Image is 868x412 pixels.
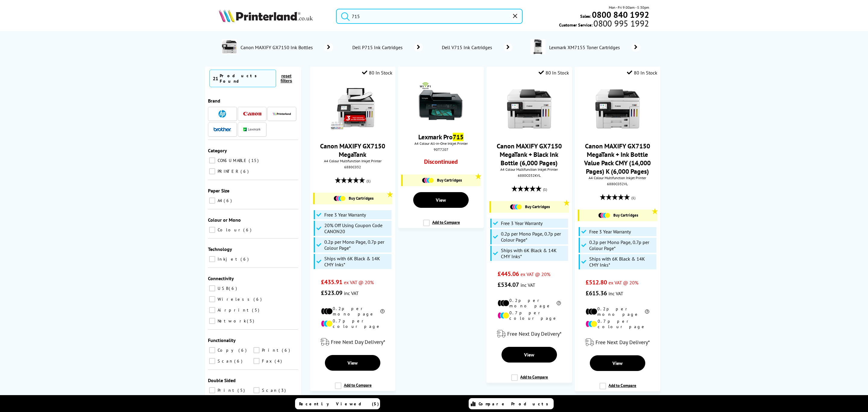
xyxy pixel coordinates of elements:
span: Print [216,388,237,393]
a: Buy Cartridges [494,204,566,210]
a: View [502,347,557,363]
span: Canon MAXIFY GX7150 Ink Bottles [240,44,315,50]
button: reset filters [276,73,297,84]
span: Colour or Mono [208,217,241,223]
span: 6 [241,256,250,262]
a: Canon MAXIFY GX7150 MegaTank + Black Ink Bottle (6,000 Pages) [497,142,562,167]
span: CONSUMABLE [216,158,248,163]
span: (1) [631,192,635,204]
span: USB [216,286,228,291]
img: Printerland Logo [219,9,313,22]
label: Add to Compare [599,383,636,394]
span: View [436,197,446,203]
span: A4 Colour Multifunction Inkjet Printer [489,167,569,172]
div: Products Found [220,73,273,84]
div: 80 In Stock [539,70,569,76]
span: Colour [216,227,243,233]
span: Buy Cartridges [349,196,373,201]
img: canon-gx7150-3-year-warranty-small.jpg [330,86,375,132]
label: Add to Compare [335,382,372,394]
span: Buy Cartridges [613,213,638,218]
span: Free 3 Year Warranty [324,212,366,218]
span: £534.07 [498,281,519,289]
span: PRINTER [216,169,240,174]
span: Free 3 Year Warranty [501,220,542,226]
span: Inkjet [216,256,240,262]
span: A4 Colour Multifunction Inkjet Printer [313,159,392,163]
label: Add to Compare [423,220,460,231]
span: Free 3 Year Warranty [589,229,631,235]
div: modal_delivery [578,334,657,351]
span: View [524,352,534,358]
li: 0.2p per mono page [586,306,649,317]
input: Print 6 [253,347,259,353]
a: Lexmark XM7155 Toner Cartridges [549,39,640,55]
span: Paper Size [208,188,229,194]
div: 90T7207 [403,147,479,152]
input: Wireless 6 [209,296,215,302]
input: PRINTER 6 [209,168,215,174]
img: Cartridges [510,204,522,210]
img: XM7155-conspage.jpg [530,39,546,54]
span: £523.09 [321,289,342,297]
span: Ships with 6K Black & 14K CMY Inks* [589,256,655,268]
img: Cartridges [598,213,610,218]
input: Airprint 5 [209,307,215,313]
input: Fax 4 [253,358,259,364]
div: modal_delivery [313,334,392,350]
a: Buy Cartridges [318,196,389,201]
li: 0.7p per colour page [498,310,561,321]
li: 0.7p per colour page [586,319,649,329]
div: 6880C032KVL [491,173,567,178]
div: 80 In Stock [362,70,392,76]
div: modal_delivery [489,325,569,342]
input: USB 6 [209,285,215,291]
span: 0.2p per Mono Page, 0.7p per Colour Page* [501,231,567,243]
img: canon-maxify-gx7150-front-small.jpg [507,86,552,132]
span: 20% Off Using Coupon Code CANON20 [324,222,390,234]
span: Compare Products [479,401,552,407]
span: Wireless [216,296,253,302]
span: ex VAT @ 20% [520,271,550,277]
span: 0.2p per Mono Page, 0.7p per Colour Page* [324,239,390,251]
img: HP [219,110,226,118]
span: £615.36 [586,289,607,297]
input: Copy 6 [209,347,215,353]
a: Canon MAXIFY GX7150 Ink Bottles [240,39,333,55]
label: Add to Compare [511,374,548,386]
span: £445.06 [498,270,519,278]
span: Connectivity [208,275,234,281]
span: 5 [252,307,261,313]
span: inc VAT [520,282,535,288]
span: 15 [249,158,260,163]
span: A4 [216,198,223,203]
div: Discontinued [409,158,473,169]
span: View [348,360,358,366]
span: Mon - Fri 9:00am - 5:30pm [609,5,649,10]
span: Category [208,147,227,154]
span: 6 [253,296,263,302]
input: Colour 6 [209,227,215,233]
img: Brother [213,127,231,132]
input: Print 5 [209,387,215,393]
img: lexpro715front-thumb.jpg [418,77,464,122]
span: 6 [238,347,248,353]
span: Brand [208,98,220,104]
input: Network 5 [209,318,215,324]
span: Scan [260,388,278,393]
span: 4 [275,358,283,364]
div: 6880C032 [315,165,391,169]
span: Double Sided [208,377,236,383]
div: 6880C032VL [579,182,656,186]
mark: 715 [453,133,464,141]
input: CONSUMABLE 15 [209,157,215,163]
input: Inkjet 6 [209,256,215,262]
input: A4 6 [209,198,215,204]
a: Canon MAXIFY GX7150 MegaTank [320,142,385,159]
img: 6880C032-deptimage.jpg [222,39,237,54]
span: Print [260,347,281,353]
span: Technology [208,246,232,252]
span: Ships with 6K Black & 14K CMY Inks* [324,255,390,268]
span: 3 [278,388,287,393]
span: 0.2p per Mono Page, 0.7p per Colour Page* [589,239,655,251]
